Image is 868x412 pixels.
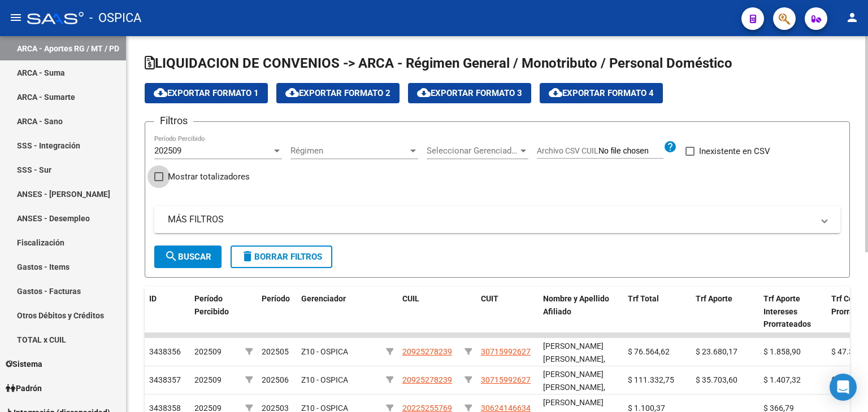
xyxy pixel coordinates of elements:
span: 202506 [262,375,289,384]
button: Exportar Formato 3 [408,83,531,103]
span: 30715992627 [481,347,531,356]
mat-icon: cloud_download [549,86,562,99]
button: Exportar Formato 1 [145,83,268,103]
mat-expansion-panel-header: MÁS FILTROS [154,206,840,233]
span: $ 35.703,60 [696,375,737,384]
mat-icon: delete [241,249,254,263]
span: [PERSON_NAME] [PERSON_NAME], [543,370,605,392]
span: - OSPICA [89,6,141,30]
datatable-header-cell: CUIL [398,287,460,336]
span: 20925278239 [402,375,452,384]
span: Z10 - OSPICA [301,347,348,356]
span: CUIL [402,294,419,303]
span: [PERSON_NAME] [PERSON_NAME], [543,341,605,363]
input: Archivo CSV CUIL [598,146,663,156]
mat-icon: cloud_download [285,86,299,99]
span: 30715992627 [481,375,531,384]
span: Trf Total [628,294,659,303]
mat-panel-title: MÁS FILTROS [168,213,813,226]
span: $ 23.680,17 [696,347,737,356]
datatable-header-cell: ID [145,287,190,336]
mat-icon: cloud_download [154,86,167,99]
div: Open Intercom Messenger [830,374,857,401]
span: 202509 [154,146,181,156]
mat-icon: menu [9,11,23,24]
datatable-header-cell: Trf Aporte [691,287,759,336]
span: LIQUIDACION DE CONVENIOS -> ARCA - Régimen General / Monotributo / Personal Doméstico [145,55,732,71]
mat-icon: cloud_download [417,86,431,99]
span: $ 1.407,32 [763,375,801,384]
mat-icon: search [164,249,178,263]
span: Exportar Formato 2 [285,88,390,98]
button: Borrar Filtros [231,246,332,268]
span: Período Percibido [194,294,229,316]
datatable-header-cell: Gerenciador [297,287,381,336]
span: Nombre y Apellido Afiliado [543,294,609,316]
span: $ 1.858,90 [763,347,801,356]
datatable-header-cell: Nombre y Apellido Afiliado [539,287,623,336]
span: Sistema [6,358,42,370]
span: ID [149,294,157,303]
span: Seleccionar Gerenciador [427,146,518,156]
span: Régimen [290,146,408,156]
span: Padrón [6,382,42,395]
span: $ 76.564,62 [628,347,670,356]
datatable-header-cell: CUIT [476,287,539,336]
span: Exportar Formato 1 [154,88,259,98]
datatable-header-cell: Período Percibido [190,287,241,336]
datatable-header-cell: Trf Aporte Intereses Prorrateados [759,287,827,336]
span: 202505 [262,347,289,356]
span: Z10 - OSPICA [301,375,348,384]
span: Archivo CSV CUIL [537,146,598,155]
span: $ 111.332,75 [628,375,674,384]
datatable-header-cell: Período [257,287,297,336]
span: 202509 [194,347,222,356]
span: 3438356 [149,347,181,356]
span: CUIT [481,294,498,303]
span: 202509 [194,375,222,384]
button: Buscar [154,246,222,268]
mat-icon: help [663,140,677,154]
span: 20925278239 [402,347,452,356]
button: Exportar Formato 2 [276,83,400,103]
h3: Filtros [154,113,193,129]
span: Buscar [164,252,211,262]
span: Gerenciador [301,294,346,303]
span: Inexistente en CSV [699,144,770,158]
span: Exportar Formato 3 [417,88,522,98]
span: Trf Aporte [696,294,732,303]
button: Exportar Formato 4 [540,83,663,103]
span: Borrar Filtros [241,252,322,262]
span: Mostrar totalizadores [168,170,250,183]
span: Período [262,294,290,303]
mat-icon: person [845,11,859,24]
span: Exportar Formato 4 [549,88,654,98]
span: 3438357 [149,375,181,384]
span: Trf Aporte Intereses Prorrateados [763,294,811,329]
datatable-header-cell: Trf Total [623,287,691,336]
